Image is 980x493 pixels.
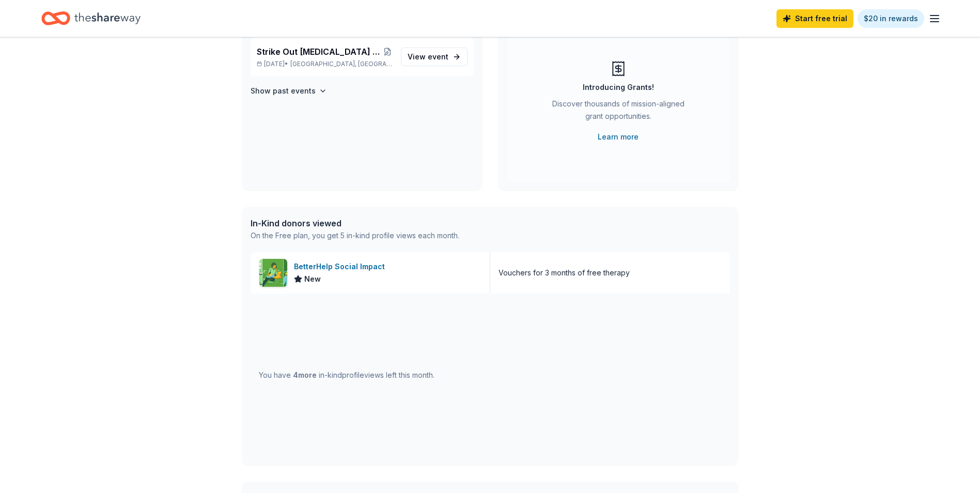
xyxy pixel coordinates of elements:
p: [DATE] • [257,60,393,68]
div: Introducing Grants! [583,81,654,94]
span: event [428,52,448,61]
span: View [408,51,448,63]
span: 4 more [293,371,317,379]
div: BetterHelp Social Impact [294,260,389,273]
a: $20 in rewards [858,9,924,28]
span: New [304,273,321,285]
div: Vouchers for 3 months of free therapy [499,267,630,279]
div: In-Kind donors viewed [251,217,459,229]
button: Show past events [251,85,327,97]
h4: Show past events [251,85,316,97]
div: Discover thousands of mission-aligned grant opportunities. [548,98,689,127]
span: Strike Out [MEDICAL_DATA] Bowling Tournament and Fundraiser [257,45,383,58]
a: Home [41,6,141,30]
a: Start free trial [776,9,853,28]
a: View event [401,48,468,66]
span: [GEOGRAPHIC_DATA], [GEOGRAPHIC_DATA] [290,60,392,68]
div: You have in-kind profile views left this month. [259,369,434,381]
a: Learn more [598,131,639,143]
img: Image for BetterHelp Social Impact [259,259,287,287]
div: On the Free plan, you get 5 in-kind profile views each month. [251,229,459,242]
